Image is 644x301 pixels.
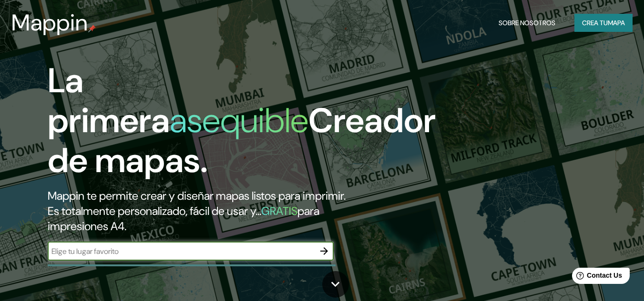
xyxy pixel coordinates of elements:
button: Sobre nosotros [495,14,559,32]
font: Mappin te permite crear y diseñar mapas listos para imprimir. [48,188,346,203]
font: GRATIS [261,204,297,218]
font: para impresiones A4. [48,204,319,233]
font: Es totalmente personalizado, fácil de usar y... [48,204,261,218]
iframe: Help widget launcher [559,264,634,291]
button: Crea tumapa [574,14,633,32]
font: Crea tu [582,19,608,27]
font: La primera [48,58,170,143]
input: Elige tu lugar favorito [48,246,315,257]
font: mapa [608,19,625,27]
font: Mappin [11,8,88,38]
font: asequible [170,98,308,143]
font: Creador de mapas. [48,98,436,183]
img: pin de mapeo [88,25,96,32]
font: Sobre nosotros [499,19,555,27]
